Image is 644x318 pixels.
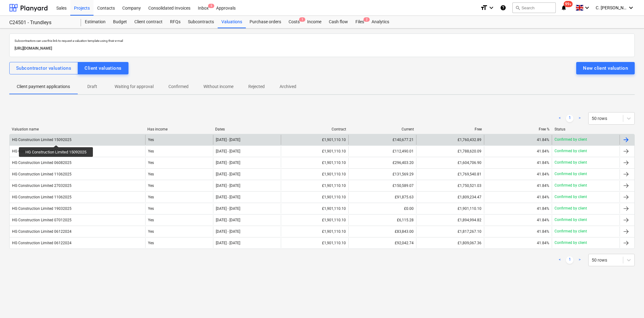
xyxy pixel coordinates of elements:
[576,115,583,122] a: Next page
[352,16,368,28] a: Files2
[166,16,184,28] a: RFQs
[12,229,72,234] div: HG Construction Limited 06122024
[12,172,72,176] div: HG Construction Limited 11062025
[419,127,482,131] div: Free
[351,127,414,131] div: Current
[480,4,488,11] i: format_size
[556,115,563,122] a: Previous page
[348,238,416,248] div: £92,042.74
[488,4,495,11] i: keyboard_arrow_down
[596,5,627,10] span: C. [PERSON_NAME]
[281,146,349,156] div: £1,901,110.10
[576,256,583,264] a: Next page
[348,204,416,214] div: £0.00
[555,194,587,200] p: Confirmed by client
[566,256,573,264] a: Page 1 is your current page
[555,127,617,131] div: Status
[248,83,265,90] p: Rejected
[281,238,349,248] div: £1,901,110.10
[145,215,213,225] div: Yes
[325,16,352,28] a: Cash flow
[556,256,563,264] a: Previous page
[12,195,72,199] div: HG Construction Limited 11062025
[281,215,349,225] div: £1,901,110.10
[555,171,587,177] p: Confirmed by client
[216,138,240,142] div: [DATE] - [DATE]
[145,169,213,179] div: Yes
[537,161,549,165] div: 41.84%
[348,158,416,168] div: £296,403.20
[81,16,109,28] a: Estimation
[537,195,549,199] div: 41.84%
[216,241,240,245] div: [DATE] - [DATE]
[281,192,349,202] div: £1,901,110.10
[416,181,484,191] div: £1,750,521.03
[145,158,213,168] div: Yes
[348,215,416,225] div: £6,115.28
[555,148,587,154] p: Confirmed by client
[203,83,233,90] p: Without income
[416,238,484,248] div: £1,809,067.36
[416,192,484,202] div: £1,809,234.47
[348,169,416,179] div: £131,569.29
[627,4,635,11] i: keyboard_arrow_down
[12,138,72,142] div: HG Construction Limited 15092025
[281,227,349,236] div: £1,901,110.10
[9,20,74,26] div: C24501 - Trundleys
[216,206,240,211] div: [DATE] - [DATE]
[564,1,573,7] span: 99+
[537,241,549,245] div: 41.84%
[246,16,285,28] a: Purchase orders
[368,16,393,28] a: Analytics
[145,238,213,248] div: Yes
[12,127,142,131] div: Valuation name
[537,172,549,176] div: 41.84%
[12,241,72,245] div: HG Construction Limited 06122024
[583,4,591,11] i: keyboard_arrow_down
[218,16,246,28] a: Valuations
[12,218,72,222] div: HG Construction Limited 07012025
[216,195,240,199] div: [DATE] - [DATE]
[145,146,213,156] div: Yes
[216,172,240,176] div: [DATE] - [DATE]
[303,16,325,28] a: Income
[147,127,210,131] div: Has income
[16,64,71,72] div: Subcontractor valuations
[184,16,218,28] a: Subcontracts
[555,183,587,188] p: Confirmed by client
[145,227,213,236] div: Yes
[583,64,628,72] div: New client valuation
[555,217,587,223] p: Confirmed by client
[283,127,346,131] div: Contract
[487,127,550,131] div: Free %
[555,240,587,245] p: Confirmed by client
[500,4,506,11] i: Knowledge base
[145,192,213,202] div: Yes
[168,83,189,90] p: Confirmed
[12,183,72,188] div: HG Construction Limited 27032025
[416,215,484,225] div: £1,894,994.82
[555,229,587,234] p: Confirmed by client
[15,45,629,52] p: [URL][DOMAIN_NAME]
[561,4,567,11] i: notifications
[78,62,128,74] button: Client valuations
[416,227,484,236] div: £1,817,267.10
[131,16,166,28] a: Client contract
[115,83,154,90] p: Waiting for approval
[285,16,303,28] div: Costs
[555,137,587,142] p: Confirmed by client
[515,5,520,10] span: search
[17,83,70,90] p: Client payment applications
[216,229,240,234] div: [DATE] - [DATE]
[280,83,296,90] p: Archived
[285,16,303,28] a: Costs1
[215,127,278,131] div: Dates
